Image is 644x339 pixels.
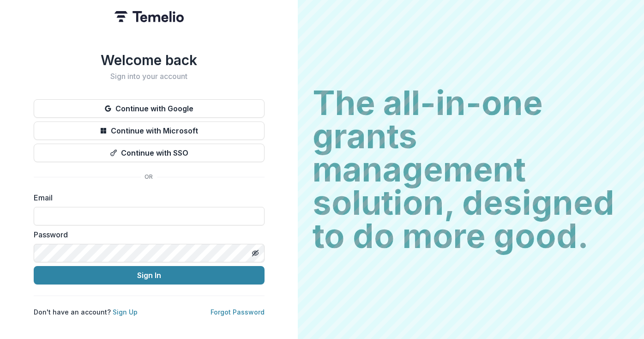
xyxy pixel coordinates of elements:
[34,266,265,285] button: Sign In
[34,99,265,118] button: Continue with Google
[34,229,259,240] label: Password
[248,246,263,260] button: Toggle password visibility
[34,307,138,317] p: Don't have an account?
[211,308,265,316] a: Forgot Password
[34,121,265,140] button: Continue with Microsoft
[114,11,184,22] img: Temelio
[34,192,259,203] label: Email
[113,308,138,316] a: Sign Up
[34,72,265,81] h2: Sign into your account
[34,52,265,68] h1: Welcome back
[34,144,265,162] button: Continue with SSO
